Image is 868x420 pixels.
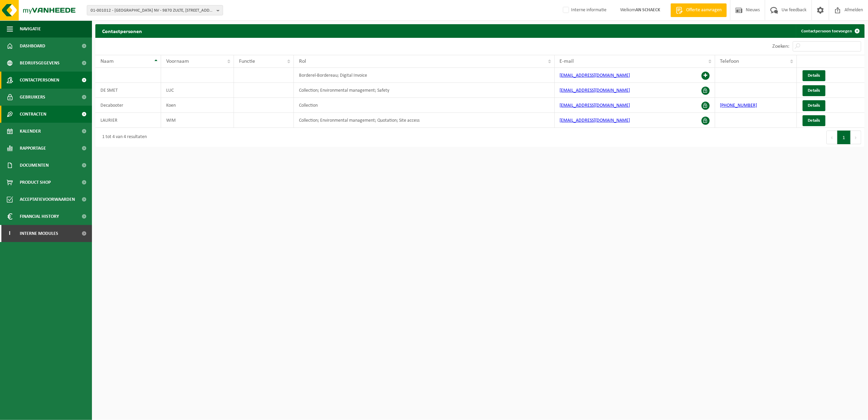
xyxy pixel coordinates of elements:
[20,174,51,191] span: Product Shop
[826,131,837,144] button: Previous
[808,103,820,108] span: Details
[803,70,825,81] a: Details
[796,24,864,38] a: Contactpersoon toevoegen
[803,100,825,111] a: Details
[239,59,255,64] span: Functie
[100,59,114,64] span: Naam
[99,131,147,144] div: 1 tot 4 van 4 resultaten
[560,88,630,93] a: [EMAIL_ADDRESS][DOMAIN_NAME]
[294,113,555,128] td: Collection; Environmental management; Quotation; Site access
[20,89,45,106] span: Gebruikers
[20,191,75,208] span: Acceptatievoorwaarden
[837,131,851,144] button: 1
[560,59,574,64] span: E-mail
[95,24,149,37] h2: Contactpersonen
[161,98,234,113] td: Koen
[851,131,861,144] button: Next
[95,98,161,113] td: Decabooter
[7,225,13,242] span: I
[808,88,820,93] span: Details
[635,7,660,13] strong: AN SCHAECK
[20,225,58,242] span: Interne modules
[20,140,46,157] span: Rapportage
[560,103,630,108] a: [EMAIL_ADDRESS][DOMAIN_NAME]
[560,118,630,123] a: [EMAIL_ADDRESS][DOMAIN_NAME]
[294,98,555,113] td: Collection
[562,5,606,15] label: Interne informatie
[20,20,41,37] span: Navigatie
[95,113,161,128] td: LAURIER
[161,83,234,98] td: LUC
[670,3,727,17] a: Offerte aanvragen
[166,59,189,64] span: Voornaam
[91,5,214,16] span: 01-001012 - [GEOGRAPHIC_DATA] NV - 9870 ZULTE, [STREET_ADDRESS]
[294,83,555,98] td: Collection; Environmental management; Safety
[684,7,723,14] span: Offerte aanvragen
[161,113,234,128] td: WIM
[299,59,306,64] span: Rol
[772,44,789,49] label: Zoeken:
[294,68,555,83] td: Borderel-Bordereau; Digital Invoice
[20,157,49,174] span: Documenten
[560,73,630,78] a: [EMAIL_ADDRESS][DOMAIN_NAME]
[720,103,757,108] a: [PHONE_NUMBER]
[20,208,59,225] span: Financial History
[95,83,161,98] td: DE SMET
[20,55,60,72] span: Bedrijfsgegevens
[720,59,739,64] span: Telefoon
[20,106,46,123] span: Contracten
[87,5,223,15] button: 01-001012 - [GEOGRAPHIC_DATA] NV - 9870 ZULTE, [STREET_ADDRESS]
[808,118,820,123] span: Details
[803,115,825,126] a: Details
[808,73,820,78] span: Details
[20,72,59,89] span: Contactpersonen
[20,123,41,140] span: Kalender
[803,85,825,96] a: Details
[20,37,45,55] span: Dashboard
